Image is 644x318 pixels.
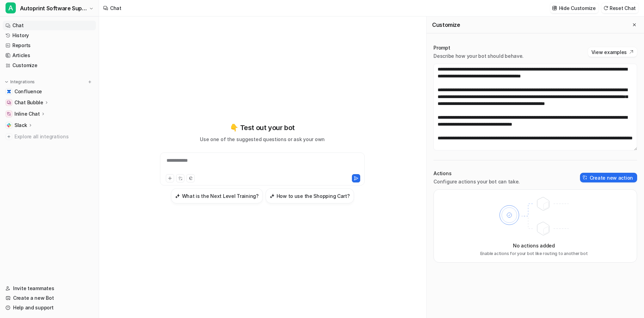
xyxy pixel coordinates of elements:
img: expand menu [4,79,9,84]
button: What is the Next Level Training?What is the Next Level Training? [171,188,263,203]
h3: What is the Next Level Training? [182,192,259,200]
span: Confluence [14,88,42,95]
p: Integrations [10,79,35,85]
h3: How to use the Shopping Cart? [277,192,350,200]
a: Customize [3,61,96,70]
img: customize [552,6,557,11]
a: Invite teammates [3,284,96,293]
p: Enable actions for your bot like routing to another bot [480,251,588,257]
p: Chat Bubble [14,99,43,106]
img: How to use the Shopping Cart? [270,193,275,199]
p: Configure actions your bot can take. [433,178,520,185]
p: Inline Chat [14,110,40,117]
img: explore all integrations [6,133,12,140]
button: View examples [588,47,637,57]
span: Explore all integrations [14,131,93,142]
p: 👇 Test out your bot [230,123,294,133]
p: Prompt [433,44,524,51]
a: Chat [3,21,96,30]
img: Slack [7,123,11,127]
span: A [6,2,16,13]
p: Describe how your bot should behave. [433,53,524,60]
a: Reports [3,41,96,50]
p: No actions added [513,242,555,249]
img: Confluence [7,89,11,94]
a: History [3,31,96,40]
p: Hide Customize [559,4,596,12]
img: create-action-icon.svg [583,175,588,180]
a: Help and support [3,303,96,312]
button: Hide Customize [550,3,599,13]
img: Inline Chat [7,112,11,116]
a: Create a new Bot [3,293,96,303]
button: How to use the Shopping Cart?How to use the Shopping Cart? [266,188,354,203]
div: Chat [110,4,121,12]
p: Use one of the suggested questions or ask your own [200,136,325,143]
span: Autoprint Software Support [20,3,87,13]
a: Articles [3,51,96,60]
p: Actions [433,170,520,177]
img: reset [603,6,608,11]
a: Explore all integrations [3,132,96,141]
img: menu_add.svg [87,79,92,84]
button: Reset Chat [601,3,638,13]
img: What is the Next Level Training? [175,193,180,199]
button: Create new action [580,173,637,182]
button: Integrations [3,78,37,85]
h2: Customize [432,21,460,28]
img: Chat Bubble [7,100,11,105]
p: Slack [14,122,27,129]
button: Close flyout [630,21,638,29]
a: ConfluenceConfluence [3,87,96,96]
